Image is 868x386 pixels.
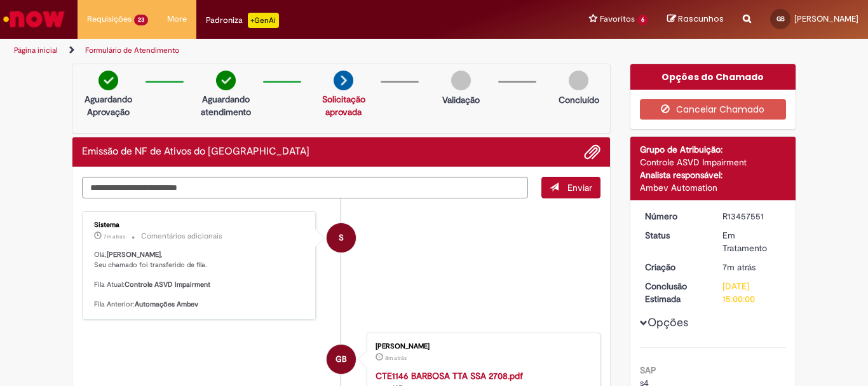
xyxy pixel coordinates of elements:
[635,229,714,242] dt: Status
[722,261,782,273] div: 28/08/2025 12:21:42
[722,229,782,254] div: Em Tratamento
[640,364,656,376] b: SAP
[567,182,592,193] span: Enviar
[678,13,724,25] span: Rascunhos
[216,71,236,90] img: check-circle-green.png
[339,223,344,253] span: S
[722,280,782,305] div: [DATE] 15:00:00
[82,177,528,198] textarea: Digite sua mensagem aqui...
[167,13,187,25] span: More
[640,169,787,181] div: Analista responsável:
[451,71,471,90] img: img-circle-grey.png
[322,93,365,118] a: Solicitação aprovada
[630,64,796,90] div: Opções do Chamado
[667,13,724,25] a: Rascunhos
[385,354,407,362] span: 8m atrás
[195,93,257,118] p: Aguardando atendimento
[600,13,635,25] span: Favoritos
[107,250,161,259] b: [PERSON_NAME]
[442,93,480,106] p: Validação
[635,210,714,223] dt: Número
[559,93,599,106] p: Concluído
[78,93,139,118] p: Aguardando Aprovação
[336,344,347,375] span: GB
[541,177,600,198] button: Enviar
[640,143,787,156] div: Grupo de Atribuição:
[635,280,714,305] dt: Conclusão Estimada
[14,45,58,55] a: Página inicial
[569,71,588,90] img: img-circle-grey.png
[125,280,210,289] b: Controle ASVD Impairment
[584,144,600,160] button: Adicionar anexos
[94,221,306,229] div: Sistema
[722,210,782,223] div: R13457551
[637,15,648,25] span: 6
[640,99,787,120] button: Cancelar Chamado
[776,15,785,23] span: GB
[376,343,587,350] div: [PERSON_NAME]
[82,146,309,158] h2: Emissão de NF de Ativos do ASVD Histórico de tíquete
[376,370,523,382] a: CTE1146 BARBOSA TTA SSA 2708.pdf
[206,13,279,28] div: Padroniza
[640,181,787,194] div: Ambev Automation
[794,13,858,24] span: [PERSON_NAME]
[640,156,787,169] div: Controle ASVD Impairment
[635,261,714,273] dt: Criação
[135,300,198,309] b: Automações Ambev
[87,13,132,25] span: Requisições
[134,15,148,25] span: 23
[722,261,756,273] time: 28/08/2025 12:21:42
[1,6,67,32] img: ServiceNow
[85,45,179,55] a: Formulário de Atendimento
[98,71,118,90] img: check-circle-green.png
[334,71,353,90] img: arrow-next.png
[327,223,356,252] div: System
[141,231,222,242] small: Comentários adicionais
[104,233,125,240] time: 28/08/2025 12:21:47
[248,13,279,28] p: +GenAi
[94,250,306,310] p: Olá, , Seu chamado foi transferido de fila. Fila Atual: Fila Anterior:
[722,261,756,273] span: 7m atrás
[10,39,569,62] ul: Trilhas de página
[104,233,125,240] span: 7m atrás
[327,345,356,374] div: Gilson Benicio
